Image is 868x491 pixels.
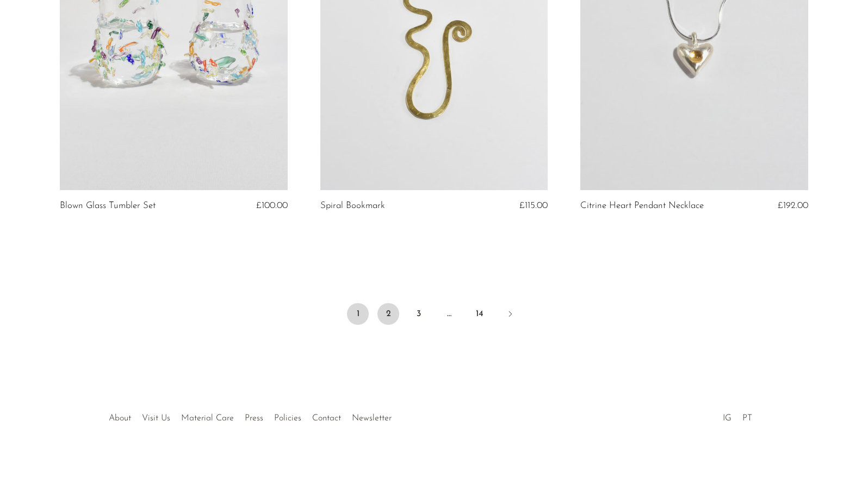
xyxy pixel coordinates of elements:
a: PT [742,414,752,423]
a: Contact [312,414,341,423]
a: About [109,414,131,423]
span: 1 [347,303,369,325]
a: Press [245,414,263,423]
a: Material Care [181,414,234,423]
a: 14 [469,303,491,325]
span: £192.00 [778,201,808,210]
span: £115.00 [519,201,548,210]
a: Visit Us [142,414,170,423]
a: Blown Glass Tumbler Set [60,201,156,211]
a: 2 [377,303,399,325]
a: Policies [274,414,301,423]
span: £100.00 [256,201,288,210]
a: 3 [408,303,430,325]
a: Spiral Bookmark [320,201,385,211]
ul: Social Medias [717,405,758,426]
a: IG [723,414,731,423]
span: … [438,303,460,325]
a: Citrine Heart Pendant Necklace [580,201,704,211]
ul: Quick links [103,405,397,426]
a: Next [499,303,521,327]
